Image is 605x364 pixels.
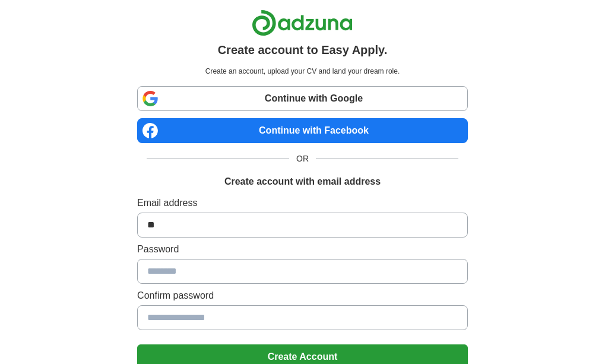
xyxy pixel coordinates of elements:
img: Adzuna logo [252,10,353,36]
p: Create an account, upload your CV and land your dream role. [140,66,465,77]
span: OR [289,153,316,165]
label: Password [137,242,468,257]
h1: Create account to Easy Apply. [218,41,388,59]
label: Confirm password [137,289,468,303]
h1: Create account with email address [224,175,381,189]
a: Continue with Google [137,86,468,111]
label: Email address [137,196,468,210]
a: Continue with Facebook [137,118,468,143]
